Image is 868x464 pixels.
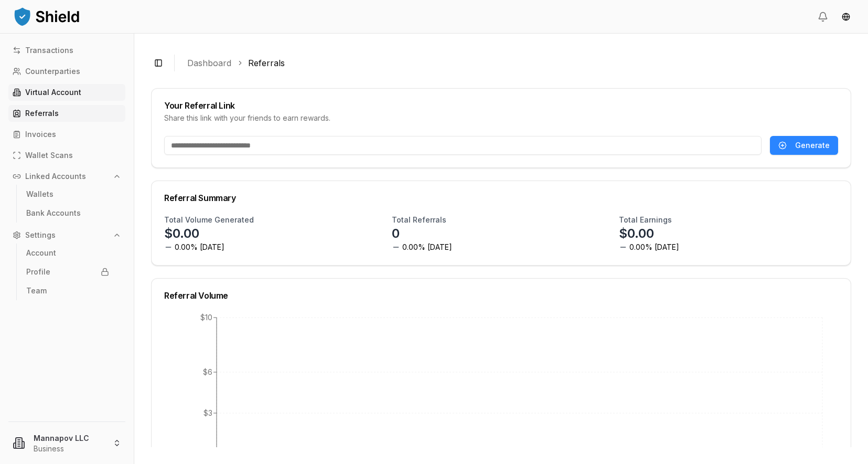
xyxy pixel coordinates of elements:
p: 0 [392,225,400,242]
button: Generate [770,136,838,155]
a: Referrals [248,57,285,69]
a: Dashboard [187,57,231,69]
h3: Total Referrals [392,215,446,225]
p: Linked Accounts [25,173,86,180]
button: Settings [8,227,125,244]
p: Wallet Scans [25,152,73,159]
a: Wallet Scans [8,147,125,164]
tspan: $6 [203,367,212,376]
div: Referral Volume [164,291,838,300]
a: Bank Accounts [22,205,113,222]
button: Mannapov LLCBusiness [4,426,130,460]
p: Account [26,249,56,257]
img: ShieldPay Logo [13,6,81,27]
span: 0.00% [DATE] [175,242,224,252]
p: $0.00 [619,225,654,242]
div: Share this link with your friends to earn rewards. [164,113,838,123]
a: Wallets [22,186,113,203]
span: 0.00% [DATE] [629,242,679,252]
tspan: $3 [203,408,212,417]
a: Invoices [8,126,125,143]
h3: Total Volume Generated [164,215,254,225]
p: Business [34,444,104,454]
p: Team [26,287,47,294]
a: Virtual Account [8,84,125,101]
nav: breadcrumb [187,57,843,69]
div: Your Referral Link [164,101,838,110]
span: 0.00% [DATE] [402,242,452,252]
p: Wallets [26,191,53,198]
span: Generate [795,140,830,151]
p: Settings [25,231,56,239]
button: Linked Accounts [8,168,125,185]
a: Team [22,282,113,299]
p: Transactions [25,47,73,54]
a: Account [22,245,113,261]
p: Invoices [25,131,56,138]
a: Referrals [8,105,125,122]
p: Mannapov LLC [34,433,104,444]
tspan: $10 [200,313,212,322]
p: Bank Accounts [26,209,81,217]
a: Counterparties [8,63,125,80]
div: Referral Summary [164,194,838,202]
h3: Total Earnings [619,215,672,225]
p: Profile [26,268,50,276]
a: Transactions [8,42,125,59]
p: Counterparties [25,68,80,75]
p: $0.00 [164,225,199,242]
p: Referrals [25,110,59,117]
a: Profile [22,263,113,280]
p: Virtual Account [25,89,81,96]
